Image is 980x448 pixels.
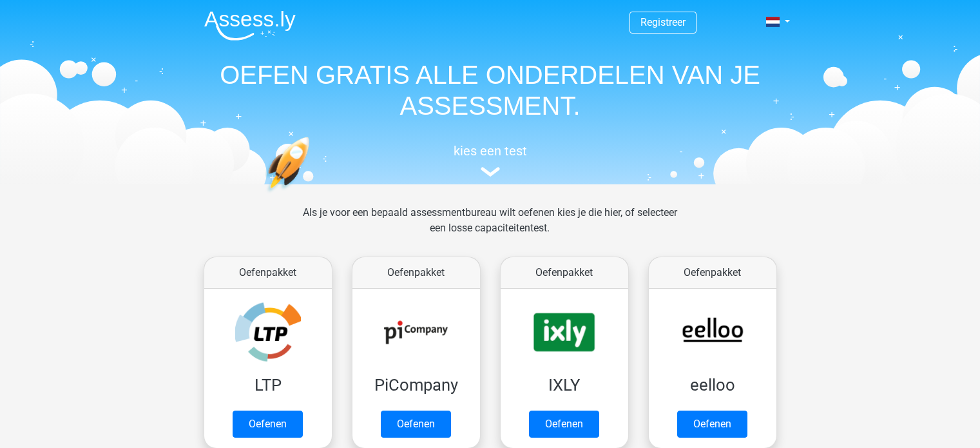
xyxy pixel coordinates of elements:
img: oefenen [265,137,360,253]
div: Als je voor een bepaald assessmentbureau wilt oefenen kies je die hier, of selecteer een losse ca... [293,205,687,251]
img: Assessly [204,10,296,41]
a: Registreer [640,16,686,28]
h1: OEFEN GRATIS ALLE ONDERDELEN VAN JE ASSESSMENT. [194,59,787,121]
h5: kies een test [194,143,787,159]
a: kies een test [194,143,787,177]
a: Oefenen [233,411,303,438]
img: assessment [481,167,500,177]
a: Oefenen [677,411,747,438]
a: Oefenen [529,411,599,438]
a: Oefenen [381,411,451,438]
